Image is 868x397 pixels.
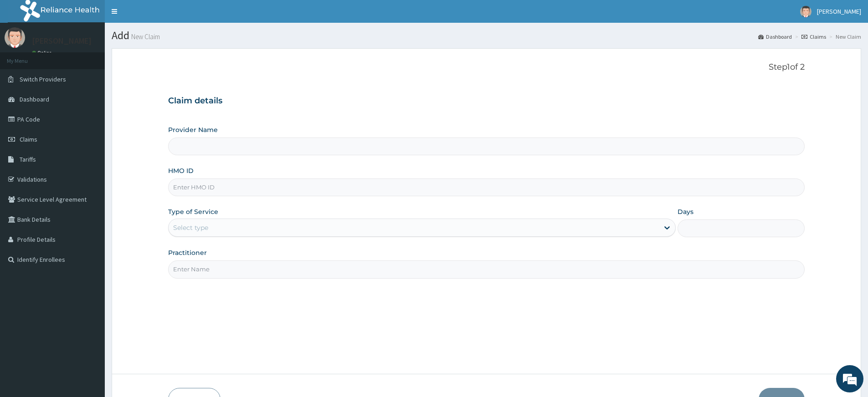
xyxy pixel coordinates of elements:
[817,7,861,15] span: [PERSON_NAME]
[173,223,208,232] div: Select type
[800,6,812,17] img: User Image
[20,135,37,143] span: Claims
[20,75,66,83] span: Switch Providers
[168,166,194,175] label: HMO ID
[168,96,805,106] h3: Claim details
[32,37,92,45] p: [PERSON_NAME]
[168,248,207,257] label: Practitioner
[168,207,218,216] label: Type of Service
[32,50,54,56] a: Online
[20,155,36,163] span: Tariffs
[168,62,805,72] p: Step 1 of 2
[168,260,805,278] input: Enter Name
[827,33,861,41] li: New Claim
[801,33,826,41] a: Claims
[678,207,693,216] label: Days
[168,178,805,196] input: Enter HMO ID
[5,27,25,48] img: User Image
[168,125,218,134] label: Provider Name
[20,95,49,103] span: Dashboard
[129,33,160,40] small: New Claim
[758,33,792,41] a: Dashboard
[112,30,861,41] h1: Add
